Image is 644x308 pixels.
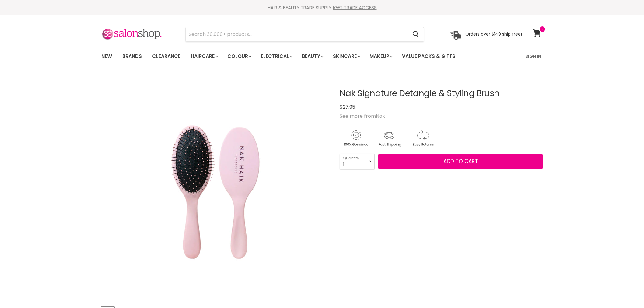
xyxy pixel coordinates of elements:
img: genuine.gif [340,129,372,148]
form: Product [185,27,424,42]
a: Beauty [297,50,327,63]
a: Skincare [328,50,364,63]
img: returns.gif [407,129,439,148]
a: Electrical [256,50,296,63]
span: Add to cart [443,158,478,165]
a: Clearance [148,50,185,63]
nav: Main [94,47,550,65]
p: Orders over $149 ship free! [465,31,522,37]
span: $27.95 [340,103,355,110]
img: shipping.gif [373,129,405,148]
a: Colour [223,50,255,63]
button: Search [408,27,424,41]
button: Add to cart [378,154,543,169]
ul: Main menu [97,47,491,65]
span: See more from [340,113,385,120]
a: Makeup [365,50,396,63]
a: Value Packs & Gifts [397,50,460,63]
select: Quantity [340,154,375,169]
a: GET TRADE ACCESS [334,4,377,11]
div: HAIR & BEAUTY TRADE SUPPLY | [94,5,550,11]
a: Haircare [186,50,222,63]
input: Search [186,27,408,41]
a: Sign In [522,50,545,63]
a: Nak [376,113,385,120]
h1: Nak Signature Detangle & Styling Brush [340,89,543,98]
a: New [97,50,117,63]
img: Nak Signature Detangle & Styling Brush [130,81,300,294]
div: Nak Signature Detangle & Styling Brush image. Click or Scroll to Zoom. [101,74,329,301]
a: Brands [118,50,146,63]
